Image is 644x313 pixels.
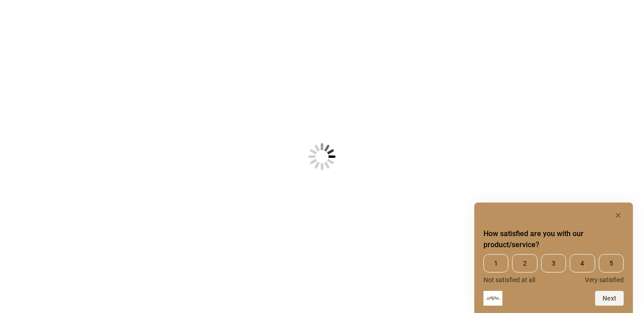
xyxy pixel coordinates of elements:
[595,291,624,306] button: Next question
[483,228,624,250] h2: How satisfied are you with our product/service? Select an option from 1 to 5, with 1 being Not sa...
[483,276,535,284] span: Not satisfied at all
[512,254,537,272] span: 2
[483,254,624,284] div: How satisfied are you with our product/service? Select an option from 1 to 5, with 1 being Not sa...
[541,254,566,272] span: 3
[483,254,508,272] span: 1
[483,210,624,306] div: How satisfied are you with our product/service? Select an option from 1 to 5, with 1 being Not sa...
[585,276,624,284] span: Very satisfied
[263,98,381,215] img: Loading
[599,254,624,272] span: 5
[613,210,624,221] button: Hide survey
[570,254,595,272] span: 4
